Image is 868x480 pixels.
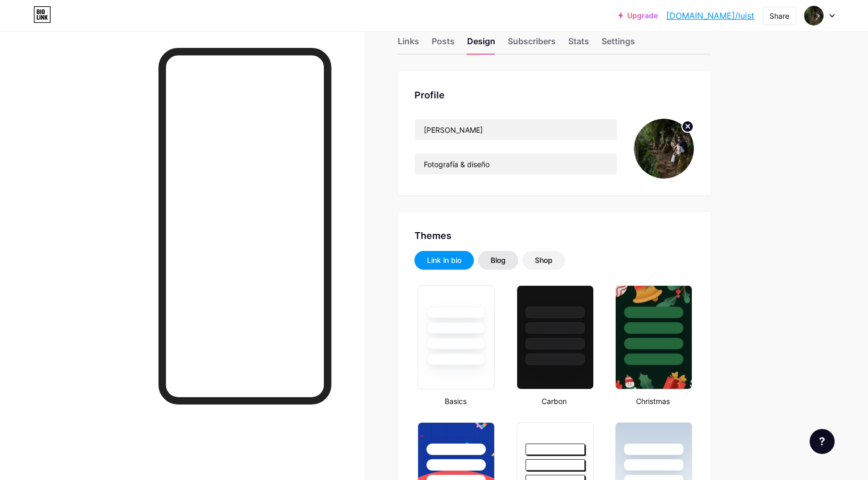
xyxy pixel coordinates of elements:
[612,396,694,407] div: Christmas
[602,35,635,54] div: Settings
[467,35,495,54] div: Design
[427,255,461,266] div: Link in bio
[414,229,694,243] div: Themes
[414,88,694,102] div: Profile
[415,119,617,140] input: Name
[432,35,455,54] div: Posts
[508,35,556,54] div: Subscribers
[618,11,658,20] a: Upgrade
[491,255,506,266] div: Blog
[398,35,419,54] div: Links
[804,6,824,26] img: Luis Torres
[769,10,789,21] div: Share
[535,255,553,266] div: Shop
[415,154,617,174] input: Bio
[514,396,595,407] div: Carbon
[634,119,694,179] img: Luis Torres
[666,9,754,22] a: [DOMAIN_NAME]/luist
[568,35,589,54] div: Stats
[414,396,496,407] div: Basics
